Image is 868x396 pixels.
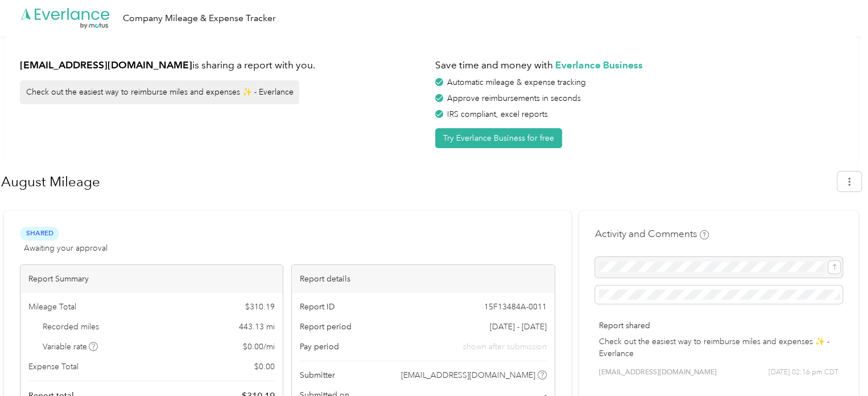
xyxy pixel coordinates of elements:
[245,301,275,313] span: $ 310.19
[599,336,838,360] p: Check out the easiest way to reimburse miles and expenses ✨ - Everlance
[401,369,535,381] span: [EMAIL_ADDRESS][DOMAIN_NAME]
[300,301,335,313] span: Report ID
[24,242,108,254] span: Awaiting your approval
[484,301,547,313] span: 15F13484A-0011
[254,361,275,373] span: $ 0.00
[43,321,99,333] span: Recorded miles
[28,361,78,373] span: Expense Total
[43,341,98,353] span: Variable rate
[20,59,192,71] strong: [EMAIL_ADDRESS][DOMAIN_NAME]
[447,93,581,103] span: Approve reimbursements in seconds
[20,58,427,72] h1: is sharing a report with you.
[28,301,76,313] span: Mileage Total
[300,369,335,381] span: Submitter
[20,80,299,104] div: Check out the easiest way to reimburse miles and expenses ✨ - Everlance
[1,168,829,195] h1: August Mileage
[20,265,283,293] div: Report Summary
[435,128,562,148] button: Try Everlance Business for free
[435,58,842,72] h1: Save time and money with
[599,320,838,332] p: Report shared
[595,227,709,241] h4: Activity and Comments
[292,265,554,293] div: Report details
[20,227,59,240] span: Shared
[243,341,275,353] span: $ 0.00 / mi
[490,321,547,333] span: [DATE] - [DATE]
[768,368,838,378] span: [DATE] 02:16 pm CDT
[555,59,643,71] strong: Everlance Business
[463,341,547,353] span: shown after submission
[300,341,339,353] span: Pay period
[239,321,275,333] span: 443.13 mi
[300,321,352,333] span: Report period
[447,109,548,119] span: IRS compliant, excel reports
[447,77,586,87] span: Automatic mileage & expense tracking
[599,368,717,378] span: [EMAIL_ADDRESS][DOMAIN_NAME]
[123,11,276,26] div: Company Mileage & Expense Tracker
